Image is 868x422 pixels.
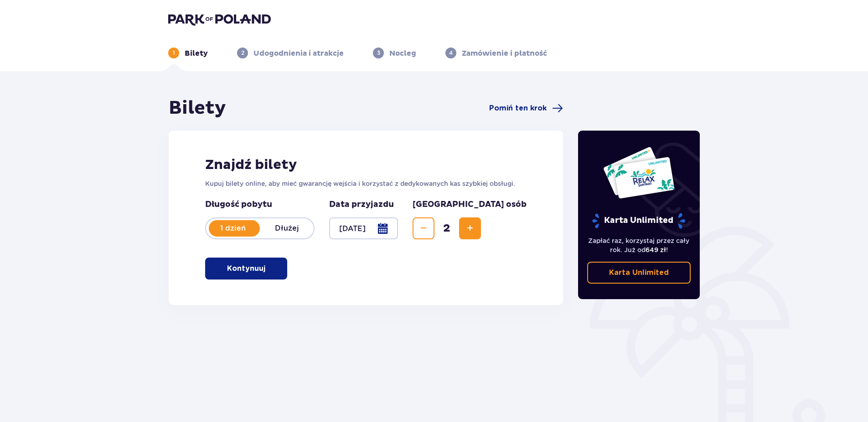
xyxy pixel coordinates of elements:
[227,264,265,274] p: Kontynuuj
[609,268,669,278] p: Karta Unlimited
[389,48,416,58] p: Nocleg
[185,48,208,58] p: Bilety
[489,103,547,113] span: Pomiń ten krok
[205,179,527,188] p: Kupuj bilety online, aby mieć gwarancję wejścia i korzystać z dedykowanych kas szybkiej obsługi.
[413,199,527,210] p: [GEOGRAPHIC_DATA] osób
[169,97,226,120] h1: Bilety
[253,48,344,58] p: Udogodnienia i atrakcje
[587,236,691,254] p: Zapłać raz, korzystaj przez cały rok. Już od !
[168,13,271,26] img: Park of Poland logo
[436,222,457,235] span: 2
[591,213,686,229] p: Karta Unlimited
[646,246,666,253] span: 649 zł
[241,49,244,57] p: 2
[377,49,380,57] p: 3
[173,49,175,57] p: 1
[329,199,394,210] p: Data przyjazdu
[462,48,547,58] p: Zamówienie i płatność
[205,156,527,174] h2: Znajdź bilety
[587,262,691,284] a: Karta Unlimited
[489,103,563,114] a: Pomiń ten krok
[260,223,314,233] p: Dłużej
[459,217,481,239] button: Increase
[205,199,315,210] p: Długość pobytu
[206,223,260,233] p: 1 dzień
[413,217,434,239] button: Decrease
[205,258,287,280] button: Kontynuuj
[449,49,453,57] p: 4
